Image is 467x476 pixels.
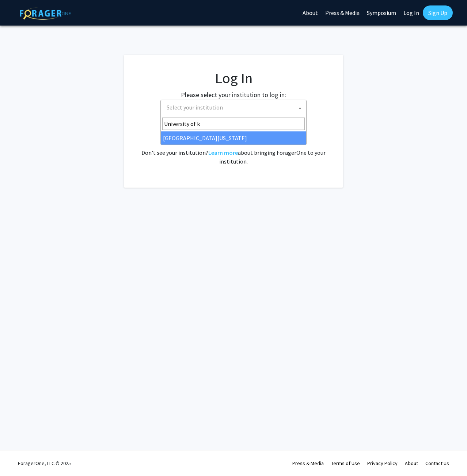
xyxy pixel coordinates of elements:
li: [GEOGRAPHIC_DATA][US_STATE] [161,131,306,145]
a: Press & Media [292,460,324,467]
label: Please select your institution to log in: [181,90,286,100]
span: Select your institution [167,104,223,111]
input: Search [162,118,305,130]
div: ForagerOne, LLC © 2025 [18,450,71,476]
iframe: Chat [5,443,31,471]
h1: Log In [138,69,329,87]
div: No account? . Don't see your institution? about bringing ForagerOne to your institution. [138,131,329,166]
span: Select your institution [160,100,307,116]
img: ForagerOne Logo [20,7,71,20]
a: Contact Us [425,460,449,467]
span: Select your institution [164,100,306,115]
a: About [405,460,418,467]
a: Sign Up [423,5,453,20]
a: Privacy Policy [367,460,398,467]
a: Learn more about bringing ForagerOne to your institution [208,149,238,156]
a: Terms of Use [331,460,360,467]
